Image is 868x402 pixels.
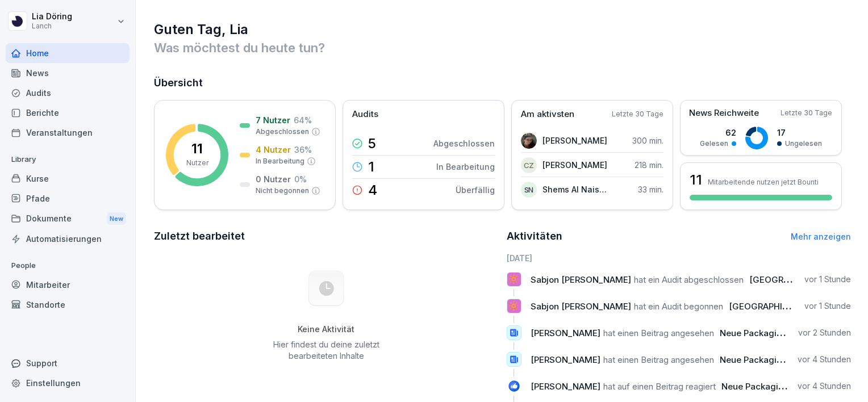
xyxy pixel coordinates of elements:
[612,109,663,119] p: Letzte 30 Tage
[777,127,822,139] p: 17
[6,208,130,229] div: Dokumente
[531,274,631,285] span: Sabjon [PERSON_NAME]
[798,354,851,365] p: vor 4 Stunden
[531,354,600,365] span: [PERSON_NAME]
[785,139,822,149] p: Ungelesen
[603,354,714,365] span: hat einen Beitrag angesehen
[700,127,736,139] p: 62
[542,183,608,195] p: Shems Al Naisani
[256,114,290,126] p: 7 Nutzer
[6,295,130,315] a: Standorte
[32,12,72,22] p: Lia Döring
[521,108,574,121] p: Am aktivsten
[6,257,130,275] p: People
[804,300,851,312] p: vor 1 Stunde
[507,252,852,264] h6: [DATE]
[6,63,130,83] a: News
[521,182,537,198] div: SN
[635,159,663,171] p: 218 min.
[531,381,600,392] span: [PERSON_NAME]
[508,298,519,314] p: 🔆
[700,139,728,149] p: Gelesen
[708,178,819,186] p: Mitarbeitende nutzen jetzt Bounti
[294,114,312,126] p: 64 %
[542,135,607,146] p: [PERSON_NAME]
[269,339,383,362] p: Hier findest du deine zuletzt bearbeiteten Inhalte
[690,170,702,190] h3: 11
[6,373,130,393] a: Einstellungen
[791,232,851,241] a: Mehr anzeigen
[689,107,759,120] p: News Reichweite
[632,135,663,146] p: 300 min.
[531,301,631,312] span: Sabjon [PERSON_NAME]
[186,158,208,168] p: Nutzer
[154,75,851,91] h2: Übersicht
[191,142,203,156] p: 11
[6,150,130,169] p: Library
[256,144,291,156] p: 4 Nutzer
[154,228,499,244] h2: Zuletzt bearbeitet
[256,127,309,137] p: Abgeschlossen
[256,186,309,196] p: Nicht begonnen
[804,274,851,285] p: vor 1 Stunde
[508,271,519,287] p: 🔆
[154,39,851,57] p: Was möchtest du heute tun?
[368,160,374,174] p: 1
[107,212,126,225] div: New
[294,173,307,185] p: 0 %
[6,123,130,143] a: Veranstaltungen
[352,108,378,121] p: Audits
[6,189,130,208] a: Pfade
[456,184,495,196] p: Überfällig
[521,133,537,149] img: vsdb780yjq3c8z0fgsc1orml.png
[507,228,562,244] h2: Aktivitäten
[368,137,376,150] p: 5
[368,183,377,197] p: 4
[603,328,714,338] span: hat einen Beitrag angesehen
[436,161,495,173] p: In Bearbeitung
[531,328,600,338] span: [PERSON_NAME]
[6,83,130,103] a: Audits
[6,43,130,63] a: Home
[256,156,304,166] p: In Bearbeitung
[433,137,495,149] p: Abgeschlossen
[6,169,130,189] a: Kurse
[603,381,716,392] span: hat auf einen Beitrag reagiert
[6,275,130,295] a: Mitarbeiter
[154,20,851,39] h1: Guten Tag, Lia
[781,108,832,118] p: Letzte 30 Tage
[294,144,312,156] p: 36 %
[542,159,607,171] p: [PERSON_NAME]
[6,353,130,373] div: Support
[638,183,663,195] p: 33 min.
[6,103,130,123] a: Berichte
[256,173,291,185] p: 0 Nutzer
[634,274,744,285] span: hat ein Audit abgeschlossen
[729,301,856,312] span: [GEOGRAPHIC_DATA]: Opening
[32,22,72,30] p: Lanch
[269,324,383,334] h5: Keine Aktivität
[6,208,130,229] a: DokumenteNew
[521,157,537,173] div: CZ
[6,229,130,249] a: Automatisierungen
[798,380,851,392] p: vor 4 Stunden
[798,327,851,338] p: vor 2 Stunden
[634,301,723,312] span: hat ein Audit begonnen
